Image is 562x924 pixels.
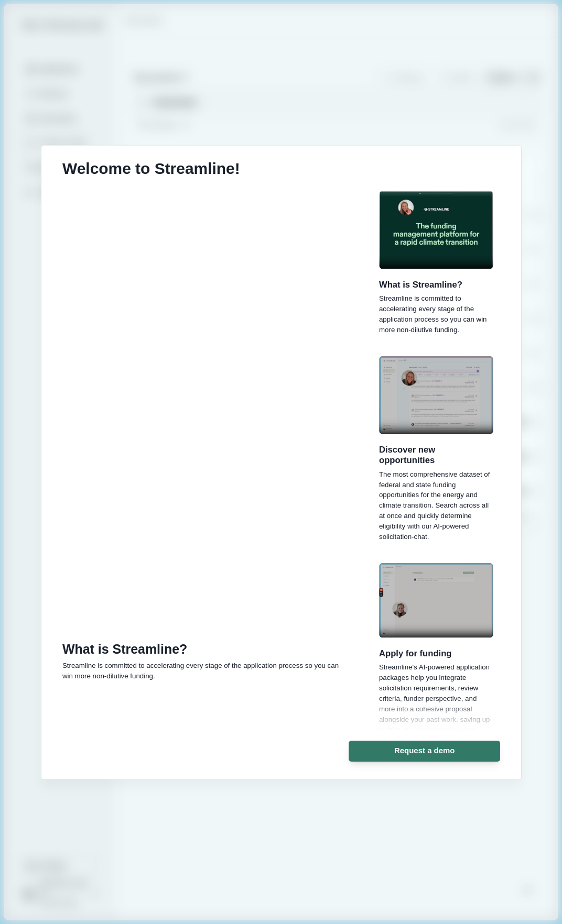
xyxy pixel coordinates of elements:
[379,293,493,335] p: Streamline is committed to accelerating every stage of the application process so you can win mor...
[379,356,493,434] img: Under Construction!
[379,279,493,290] h3: What is Streamline?
[349,740,500,761] button: Request a demo
[379,563,493,638] img: Under Construction!
[379,191,493,269] img: Under Construction!
[379,445,493,466] h3: Discover new opportunities
[379,662,493,746] p: Streamline's AI-powered application packages help you integrate solicitation requirements, review...
[62,192,348,631] iframe: What is Streamline?
[379,469,493,542] p: The most comprehensive dataset of federal and state funding opportunities for the energy and clim...
[62,661,348,681] p: Streamline is committed to accelerating every stage of the application process so you can win mor...
[379,648,493,658] h3: Apply for funding
[62,159,240,178] h1: Welcome to Streamline!
[394,746,455,755] p: Request a demo
[62,641,348,657] h3: What is Streamline?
